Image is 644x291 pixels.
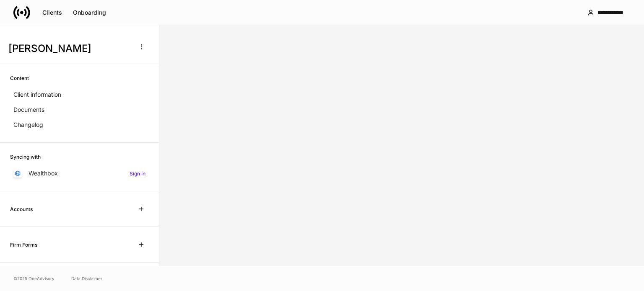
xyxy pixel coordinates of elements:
h6: Sign in [130,170,145,178]
p: Documents [13,106,44,114]
h3: [PERSON_NAME] [8,42,130,55]
h6: Syncing with [10,153,41,161]
p: Wealthbox [29,169,58,178]
a: Client information [10,87,149,102]
a: Documents [10,102,149,117]
button: Onboarding [68,6,112,19]
div: Onboarding [73,10,106,15]
p: Changelog [13,121,43,129]
div: Clients [42,10,62,15]
h6: Firm Forms [10,241,37,249]
a: Data Disclaimer [71,275,102,282]
span: © 2025 OneAdvisory [13,275,55,282]
button: Clients [37,6,68,19]
h6: Content [10,74,29,82]
h6: Accounts [10,205,33,213]
a: WealthboxSign in [10,166,149,181]
p: Client information [13,90,61,99]
a: Changelog [10,117,149,132]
